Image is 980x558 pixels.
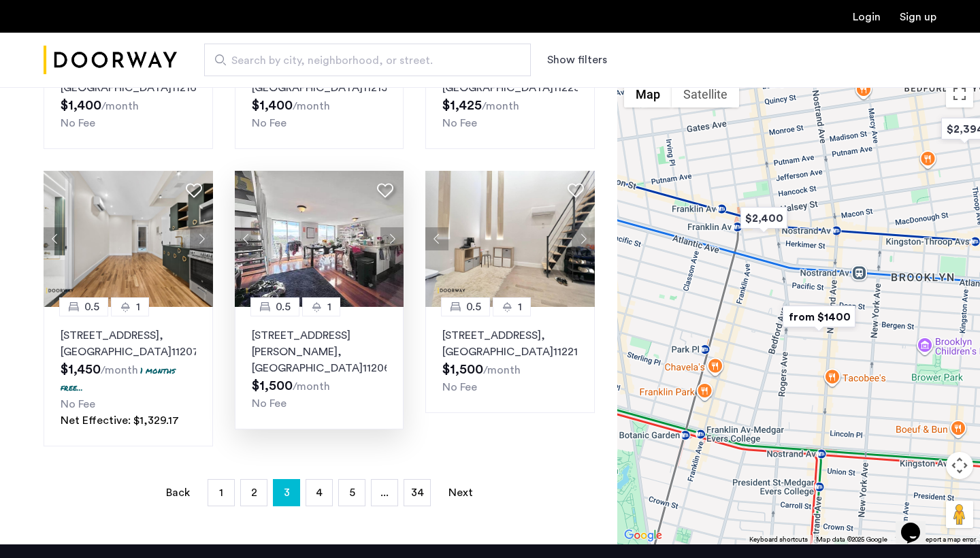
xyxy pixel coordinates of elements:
div: from $1400 [777,301,861,332]
span: $1,500 [442,363,483,376]
span: 1 [327,299,331,315]
a: 0.51[STREET_ADDRESS][PERSON_NAME], [GEOGRAPHIC_DATA]11206No Fee [235,307,404,429]
button: Toggle fullscreen view [946,80,973,108]
span: 34 [411,487,424,498]
span: No Fee [61,399,95,410]
a: Registration [900,12,936,22]
button: Show satellite imagery [672,80,739,108]
iframe: chat widget [896,504,939,544]
button: Keyboard shortcuts [749,535,808,544]
input: Apartment Search [204,44,531,76]
span: 1 [136,299,140,315]
button: Previous apartment [235,227,258,250]
span: 4 [316,487,323,498]
span: 0.5 [84,299,99,315]
span: No Fee [61,118,95,129]
span: 1 [518,299,522,315]
span: No Fee [252,398,287,409]
span: $1,400 [252,99,293,112]
div: $2,400 [735,203,793,233]
sub: /month [101,101,139,112]
button: Next apartment [380,227,404,250]
img: logo [44,35,177,86]
button: Previous apartment [44,227,67,250]
span: 1 [219,487,223,498]
button: Drag Pegman onto the map to open Street View [946,501,973,528]
button: Show or hide filters [547,52,607,68]
span: $1,500 [252,379,293,393]
span: $1,425 [442,99,482,112]
span: No Fee [252,118,287,129]
img: 2016_638524673590978488.jpeg [235,171,404,307]
span: 5 [349,487,355,498]
span: No Fee [442,382,477,393]
button: Map camera controls [946,452,973,479]
p: [STREET_ADDRESS] 11207 [61,327,196,360]
span: 0.5 [276,299,291,315]
a: Next [447,480,474,506]
span: ... [380,487,389,498]
a: 0.51[STREET_ADDRESS], [GEOGRAPHIC_DATA]11221No Fee [425,307,595,413]
button: Show street map [624,80,672,108]
sub: /month [293,101,330,112]
sub: /month [482,101,519,112]
span: 3 [284,482,290,504]
span: 0.5 [466,299,481,315]
span: $1,400 [61,99,101,112]
a: 0.51[STREET_ADDRESS], [GEOGRAPHIC_DATA]11225No Fee [425,43,595,149]
p: [STREET_ADDRESS] 11221 [442,327,578,360]
nav: Pagination [44,479,595,506]
span: 2 [251,487,257,498]
a: Report a map error [921,535,976,544]
span: Search by city, neighborhood, or street. [231,52,493,69]
a: 0.51[STREET_ADDRESS], [GEOGRAPHIC_DATA]11215No Fee [235,43,404,149]
a: Open this area in Google Maps (opens a new window) [621,527,666,544]
a: 0.51[STREET_ADDRESS], [GEOGRAPHIC_DATA]112071 months free...No FeeNet Effective: $1,329.17 [44,307,213,446]
span: Net Effective: $1,329.17 [61,415,179,426]
button: Next apartment [572,227,595,250]
img: 2016_638467422846236340.jpeg [44,171,213,307]
sub: /month [293,381,330,392]
img: 2012_638612403024351763.jpeg [425,171,595,307]
span: $1,450 [61,363,101,376]
sub: /month [101,365,138,376]
a: Back [164,480,191,506]
sub: /month [483,365,521,376]
a: Cazamio Logo [44,35,177,86]
img: Google [621,527,666,544]
span: Map data ©2025 Google [816,536,887,543]
button: Next apartment [190,227,213,250]
p: [STREET_ADDRESS][PERSON_NAME] 11206 [252,327,387,376]
button: Previous apartment [425,227,448,250]
a: 0.51[STREET_ADDRESS], [GEOGRAPHIC_DATA]11216No Fee [44,43,213,149]
span: No Fee [442,118,477,129]
a: Login [853,12,881,22]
